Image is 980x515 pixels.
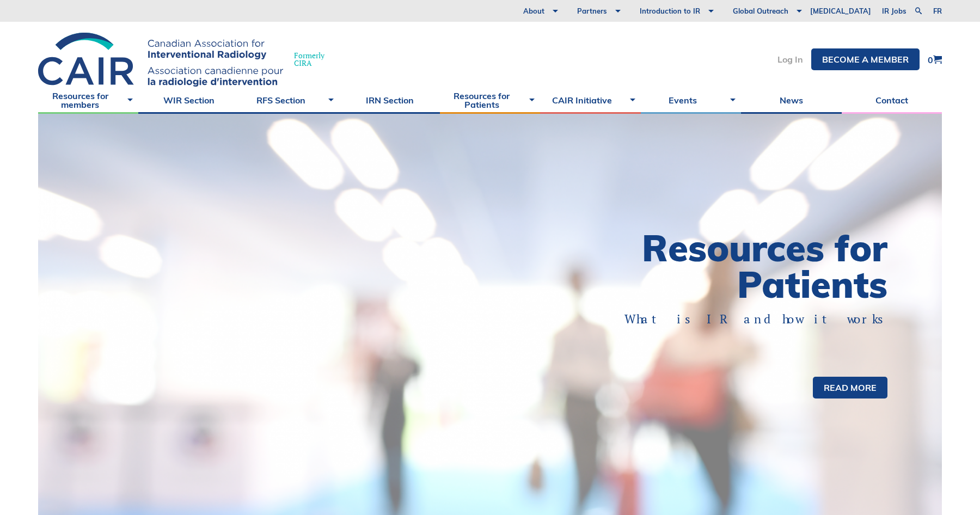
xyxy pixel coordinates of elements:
[38,87,138,114] a: Resources for members
[38,33,335,87] a: FormerlyCIRA
[813,377,887,398] a: Read more
[928,55,942,64] a: 0
[239,87,339,114] a: RFS Section
[540,87,640,114] a: CAIR Initiative
[294,52,324,67] span: Formerly CIRA
[38,33,283,87] img: CIRA
[440,87,540,114] a: Resources for Patients
[641,87,741,114] a: Events
[138,87,238,114] a: WIR Section
[811,48,920,70] a: Become a member
[490,230,887,303] h1: Resources for Patients
[777,55,803,64] a: Log In
[933,8,942,15] a: fr
[339,87,439,114] a: IRN Section
[842,87,942,114] a: Contact
[741,87,841,114] a: News
[528,311,887,328] p: What is IR and how it works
